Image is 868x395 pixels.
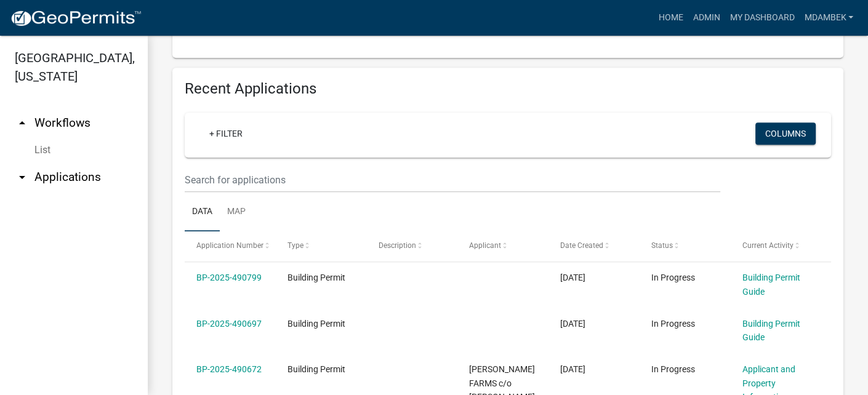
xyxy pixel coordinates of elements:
i: arrow_drop_up [15,116,30,130]
span: Building Permit [287,364,345,374]
span: In Progress [651,364,695,374]
datatable-header-cell: Current Activity [730,231,821,261]
a: Building Permit Guide [742,319,800,343]
span: Type [287,241,303,250]
a: My Dashboard [725,6,799,30]
span: Current Activity [742,241,793,250]
a: + Filter [199,122,252,145]
span: 10/10/2025 [560,319,585,329]
i: arrow_drop_down [15,170,30,185]
input: Search for applications [185,167,720,193]
a: BP-2025-490799 [196,273,262,282]
span: Description [379,241,416,250]
span: 10/10/2025 [560,273,585,282]
button: Columns [755,122,816,145]
a: Map [220,193,253,232]
a: Building Permit Guide [742,273,800,297]
datatable-header-cell: Type [276,231,367,261]
datatable-header-cell: Application Number [185,231,276,261]
span: In Progress [651,273,695,282]
span: Building Permit [287,319,345,329]
span: Application Number [196,241,263,250]
datatable-header-cell: Description [366,231,457,261]
span: Date Created [560,241,603,250]
a: mdambek [799,6,858,30]
a: Admin [688,6,725,30]
datatable-header-cell: Status [640,231,731,261]
a: BP-2025-490697 [196,319,262,329]
datatable-header-cell: Date Created [549,231,640,261]
span: In Progress [651,319,695,329]
datatable-header-cell: Applicant [457,231,549,261]
a: Data [185,193,220,232]
span: Building Permit [287,273,345,282]
span: Applicant [469,241,501,250]
a: Home [653,6,688,30]
a: BP-2025-490672 [196,364,262,374]
span: 10/09/2025 [560,364,585,374]
h4: Recent Applications [185,80,831,98]
span: Status [651,241,673,250]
